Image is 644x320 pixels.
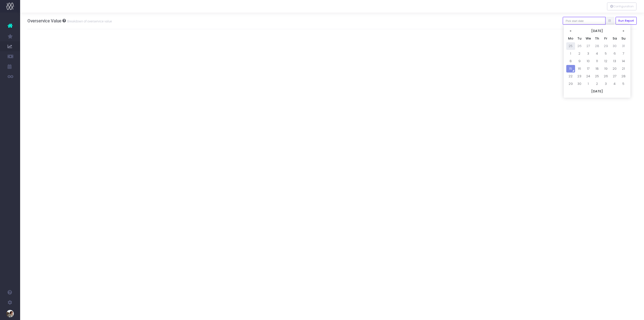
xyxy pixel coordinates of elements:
td: 9 [575,57,584,65]
td: 24 [584,73,593,80]
th: Tu [575,35,584,42]
td: 17 [584,65,593,73]
th: We [584,35,593,42]
td: 31 [619,42,628,50]
td: 30 [610,42,619,50]
td: 28 [619,73,628,80]
td: 8 [566,57,575,65]
td: 20 [610,65,619,73]
td: 16 [575,65,584,73]
td: 27 [610,73,619,80]
th: Su [619,35,628,42]
td: 13 [610,57,619,65]
td: 3 [601,80,610,88]
input: Pick start date [563,17,606,25]
td: 4 [610,80,619,88]
th: Th [593,35,601,42]
button: Run Report [616,17,637,25]
td: 19 [601,65,610,73]
td: 30 [575,80,584,88]
td: 2 [593,80,601,88]
td: 28 [593,42,601,50]
td: 6 [610,50,619,57]
td: 1 [566,50,575,57]
div: Vertical button group [607,3,636,10]
td: 7 [619,50,628,57]
th: Mo [566,35,575,42]
img: images/default_profile_image.png [6,310,14,317]
td: 5 [619,80,628,88]
td: 2 [575,50,584,57]
td: 15 [566,65,575,73]
td: 27 [584,42,593,50]
td: 26 [601,73,610,80]
th: [DATE] [566,88,628,95]
th: » [619,27,628,35]
td: 12 [601,57,610,65]
td: 21 [619,65,628,73]
td: 23 [575,73,584,80]
td: 1 [584,80,593,88]
td: 5 [601,50,610,57]
td: 3 [584,50,593,57]
button: Configuration [607,3,636,10]
th: [DATE] [575,27,619,35]
td: 25 [593,73,601,80]
td: 29 [566,80,575,88]
td: 4 [593,50,601,57]
td: 26 [575,42,584,50]
td: 25 [566,42,575,50]
td: 22 [566,73,575,80]
span: Overservice Value [27,18,61,23]
td: 14 [619,57,628,65]
th: « [566,27,575,35]
td: 18 [593,65,601,73]
td: 29 [601,42,610,50]
td: 10 [584,57,593,65]
th: Fr [601,35,610,42]
th: Sa [610,35,619,42]
td: 11 [593,57,601,65]
small: Breakdown of overservice value [66,18,112,23]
